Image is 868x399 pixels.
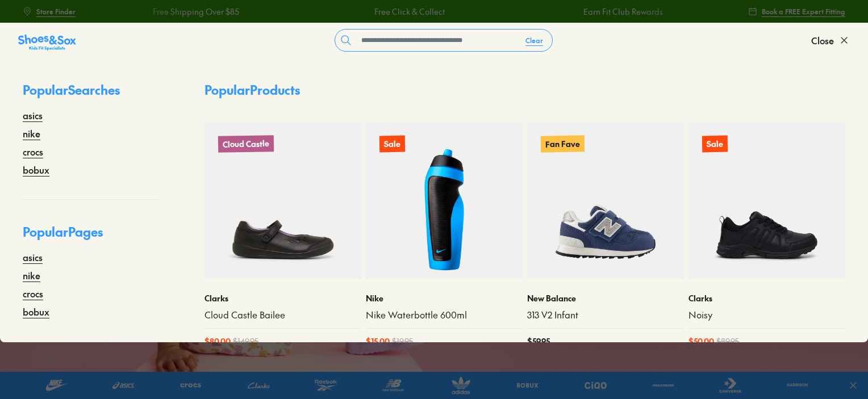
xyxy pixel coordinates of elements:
[366,309,523,321] a: Nike Waterbottle 600ml
[23,287,43,300] a: crocs
[527,292,684,304] p: New Balance
[23,268,40,282] a: nike
[233,335,258,347] span: $ 149.95
[36,6,76,16] span: Store Finder
[23,145,43,158] a: crocs
[366,335,390,347] span: $ 15.00
[527,309,684,321] a: 313 V2 Infant
[205,335,231,347] span: $ 80.00
[527,122,684,279] a: Fan Fave
[564,6,643,18] a: Earn Fit Club Rewards
[18,31,76,49] a: Shoes &amp; Sox
[688,309,845,321] a: Noisy
[23,250,43,264] a: asics
[354,6,425,18] a: Free Click & Collect
[23,1,76,22] a: Store Finder
[133,6,219,18] a: Free Shipping Over $85
[688,292,845,304] p: Clarks
[218,135,274,153] p: Cloud Castle
[716,335,739,347] span: $ 89.95
[392,335,413,347] span: $ 19.95
[762,6,845,16] span: Book a FREE Expert Fitting
[23,127,40,140] a: nike
[702,136,728,153] p: Sale
[205,309,361,321] a: Cloud Castle Bailee
[366,292,523,304] p: Nike
[527,335,550,347] span: $ 59.95
[205,81,300,99] p: Popular Products
[541,135,585,152] p: Fan Fave
[516,30,552,51] button: Clear
[811,28,850,53] button: Close
[23,305,49,318] a: bobux
[366,122,523,279] a: Sale
[205,292,361,304] p: Clarks
[205,122,361,279] a: Cloud Castle
[379,136,405,153] p: Sale
[688,335,714,347] span: $ 50.00
[23,222,159,250] p: Popular Pages
[23,81,159,108] p: Popular Searches
[811,33,834,47] span: Close
[23,163,49,177] a: bobux
[23,108,43,122] a: asics
[688,122,845,279] a: Sale
[748,1,845,22] a: Book a FREE Expert Fitting
[18,33,76,52] img: SNS_Logo_Responsive.svg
